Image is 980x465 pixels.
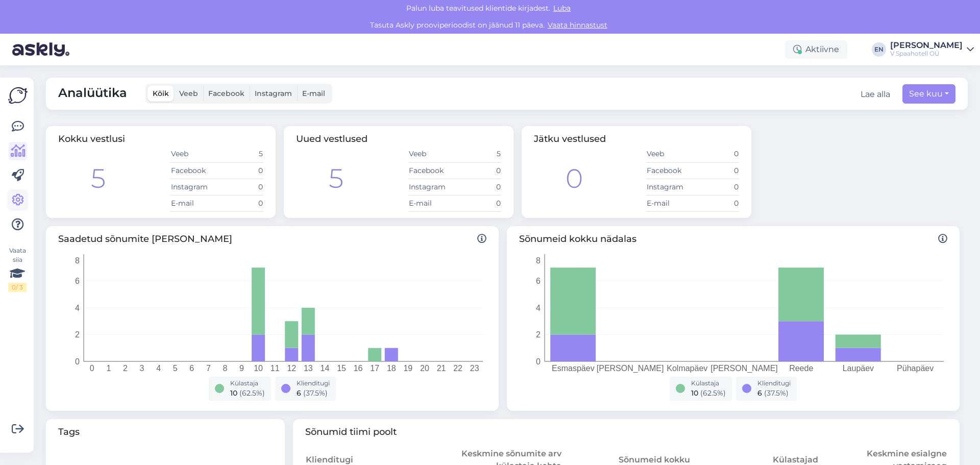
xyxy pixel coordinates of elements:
tspan: 12 [287,364,296,373]
tspan: 8 [536,256,541,264]
tspan: 5 [173,364,178,373]
tspan: 10 [254,364,263,373]
tspan: 2 [75,330,80,339]
td: 0 [693,195,739,211]
span: Saadetud sõnumite [PERSON_NAME] [58,232,486,246]
td: 0 [217,162,263,179]
tspan: 7 [206,364,211,373]
button: See kuu [902,84,955,104]
tspan: 2 [123,364,128,373]
tspan: 15 [337,364,346,373]
td: E-mail [170,195,217,211]
tspan: 17 [370,364,379,373]
div: Külastaja [691,379,726,388]
img: Askly Logo [8,86,28,105]
tspan: Reede [789,364,813,373]
tspan: 19 [403,364,412,373]
div: Klienditugi [297,379,330,388]
span: Jätku vestlused [534,133,606,144]
td: Facebook [170,162,217,179]
tspan: Pühapäev [897,364,934,373]
td: 0 [217,195,263,211]
tspan: 0 [536,357,541,365]
tspan: Laupäev [843,364,874,373]
td: 0 [693,146,739,162]
tspan: 9 [239,364,244,373]
tspan: 18 [387,364,396,373]
div: [PERSON_NAME] [890,41,963,50]
a: [PERSON_NAME]V Spaahotell OÜ [890,41,974,58]
tspan: 4 [536,303,541,312]
div: 0 [566,159,583,199]
td: 0 [455,162,501,179]
td: Veeb [408,146,455,162]
span: Kõik [153,89,169,98]
tspan: 0 [90,364,94,373]
span: Luba [550,4,574,13]
tspan: 16 [354,364,363,373]
span: Tags [58,425,273,439]
span: 6 [757,388,762,398]
span: ( 37.5 %) [303,388,328,398]
td: 5 [217,146,263,162]
tspan: 0 [75,357,80,365]
span: ( 62.5 %) [700,388,726,398]
tspan: 4 [75,303,80,312]
span: 6 [297,388,301,398]
td: 0 [693,179,739,195]
span: Veeb [179,89,198,98]
td: Veeb [646,146,693,162]
div: 0 / 3 [8,283,27,292]
tspan: 3 [140,364,144,373]
div: 5 [91,159,106,199]
span: ( 62.5 %) [239,388,265,398]
tspan: 1 [106,364,111,373]
td: Instagram [646,179,693,195]
td: E-mail [408,195,455,211]
td: Instagram [408,179,455,195]
div: Külastaja [230,379,265,388]
div: 5 [329,159,344,199]
tspan: [PERSON_NAME] [597,364,664,373]
span: Analüütika [58,84,127,104]
tspan: 20 [420,364,429,373]
tspan: 6 [536,277,541,285]
span: ( 37.5 %) [764,388,789,398]
div: Aktiivne [785,40,847,59]
tspan: 11 [271,364,280,373]
tspan: 2 [536,330,541,339]
span: Uued vestlused [296,133,367,144]
a: Vaata hinnastust [545,20,610,30]
div: Vaata siia [8,246,27,292]
td: Facebook [646,162,693,179]
tspan: 14 [321,364,330,373]
tspan: 13 [304,364,313,373]
span: E-mail [302,89,325,98]
span: Kokku vestlusi [58,133,125,144]
span: 10 [691,388,698,398]
td: 0 [455,195,501,211]
span: 10 [230,388,237,398]
span: Facebook [208,89,244,98]
tspan: 21 [437,364,446,373]
tspan: Kolmapäev [667,364,707,373]
td: 5 [455,146,501,162]
tspan: 23 [470,364,479,373]
td: 0 [217,179,263,195]
tspan: 8 [223,364,228,373]
td: E-mail [646,195,693,211]
td: 0 [693,162,739,179]
tspan: 22 [453,364,462,373]
button: Lae alla [861,88,890,101]
span: Sõnumeid kokku nädalas [519,232,947,246]
div: EN [872,42,886,57]
tspan: Esmaspäev [552,364,595,373]
tspan: [PERSON_NAME] [710,364,778,373]
div: V Spaahotell OÜ [890,50,963,58]
tspan: 6 [75,277,80,285]
td: Instagram [170,179,217,195]
span: Instagram [255,89,292,98]
td: 0 [455,179,501,195]
div: Klienditugi [757,379,791,388]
